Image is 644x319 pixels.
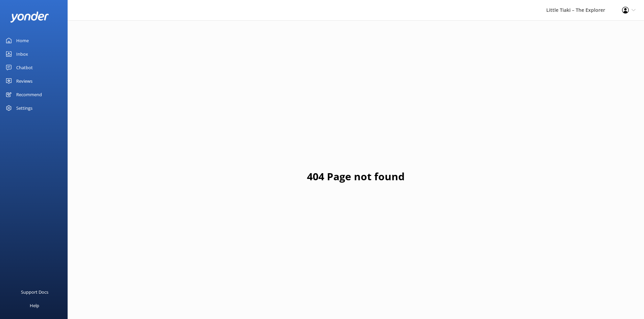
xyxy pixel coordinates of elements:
[16,61,33,74] div: Chatbot
[21,285,48,299] div: Support Docs
[10,11,49,23] img: yonder-white-logo.png
[30,299,39,312] div: Help
[16,88,42,101] div: Recommend
[16,101,32,115] div: Settings
[307,168,405,185] h1: 404 Page not found
[16,74,32,88] div: Reviews
[16,34,29,47] div: Home
[16,47,28,61] div: Inbox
